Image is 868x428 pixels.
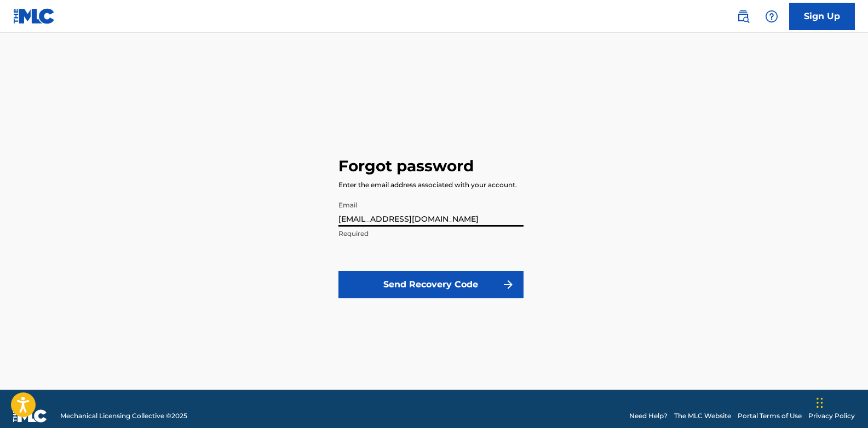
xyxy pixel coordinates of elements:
button: Send Recovery Code [338,271,524,298]
img: search [737,10,750,23]
p: Required [338,229,524,239]
img: logo [13,409,47,423]
a: The MLC Website [674,411,731,421]
a: Portal Terms of Use [738,411,802,421]
iframe: Chat Widget [813,375,868,428]
h3: Forgot password [338,157,474,176]
img: help [765,10,778,23]
img: MLC Logo [13,8,55,24]
a: Privacy Policy [808,411,855,421]
div: Drag [817,386,823,419]
a: Need Help? [629,411,668,421]
span: Mechanical Licensing Collective © 2025 [60,411,187,421]
div: Enter the email address associated with your account. [338,180,517,190]
a: Public Search [732,5,754,27]
img: f7272a7cc735f4ea7f67.svg [502,278,515,291]
a: Sign Up [789,3,855,30]
div: Help [761,5,783,27]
